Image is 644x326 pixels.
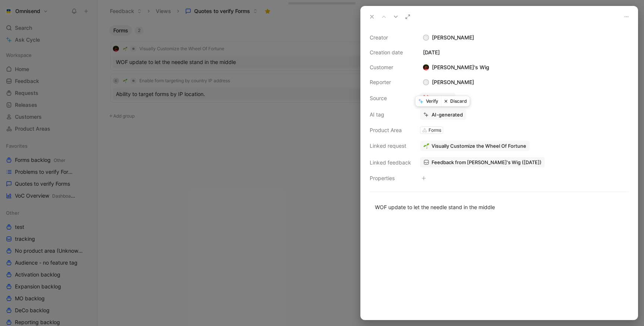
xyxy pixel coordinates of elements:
[370,158,411,167] div: Linked feedback
[375,203,624,211] div: WOF update to let the needle stand in the middle
[429,127,441,134] div: Forms
[370,33,411,42] div: Creator
[432,143,526,149] span: Visually Customize the Wheel Of Fortune
[420,33,629,42] div: [PERSON_NAME]
[420,78,477,87] div: [PERSON_NAME]
[432,159,542,166] span: Feedback from [PERSON_NAME]'s Wig ([DATE])
[424,35,429,40] div: D
[423,64,429,70] img: logo
[424,80,429,85] div: D
[370,78,411,87] div: Reporter
[370,48,411,57] div: Creation date
[370,94,411,103] div: Source
[420,157,545,167] a: Feedback from [PERSON_NAME]'s Wig ([DATE])
[423,143,429,149] img: 🌱
[420,141,530,151] button: 🌱Visually Customize the Wheel Of Fortune
[416,96,441,106] button: Verify
[420,48,629,57] div: [DATE]
[420,93,455,103] a: HubSpot
[370,174,411,183] div: Properties
[420,109,466,120] button: AI-generated
[432,111,463,118] div: AI-generated
[370,141,411,150] div: Linked request
[420,63,492,72] div: [PERSON_NAME]'s Wig
[441,96,470,106] button: Discard
[370,110,411,119] div: AI tag
[370,63,411,72] div: Customer
[370,126,411,135] div: Product Area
